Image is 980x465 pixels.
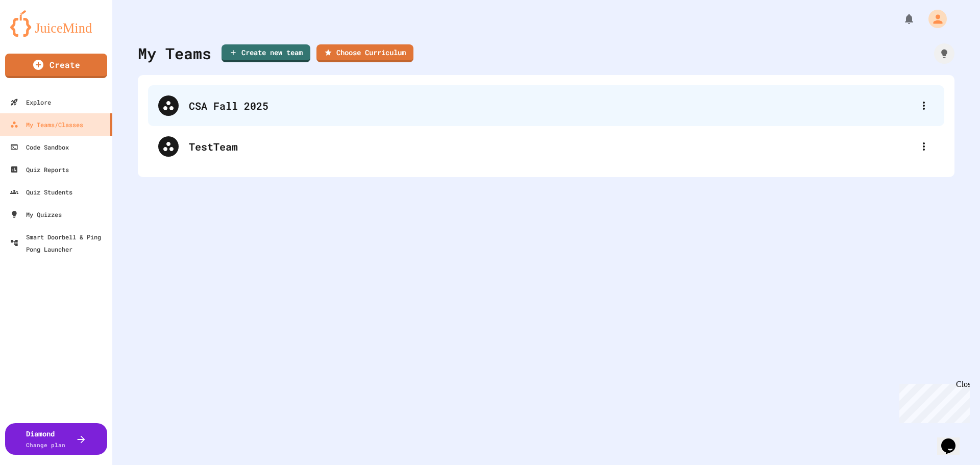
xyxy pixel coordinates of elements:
[10,10,102,37] img: logo-orange.svg
[884,10,918,28] div: My Notifications
[10,96,51,108] div: Explore
[189,98,914,113] div: CSA Fall 2025
[10,163,69,176] div: Quiz Reports
[148,126,944,167] div: TestTeam
[5,54,107,78] a: Create
[189,139,914,154] div: TestTeam
[26,441,65,449] span: Change plan
[148,85,944,126] div: CSA Fall 2025
[918,7,949,31] div: My Account
[10,118,83,131] div: My Teams/Classes
[222,44,310,62] a: Create new team
[934,43,954,64] div: How it works
[10,231,108,255] div: Smart Doorbell & Ping Pong Launcher
[316,44,413,62] a: Choose Curriculum
[895,380,970,423] iframe: chat widget
[4,4,70,65] div: Chat with us now!Close
[5,423,107,455] button: DiamondChange plan
[10,141,69,153] div: Code Sandbox
[937,424,970,455] iframe: chat widget
[10,186,72,198] div: Quiz Students
[10,208,62,221] div: My Quizzes
[26,428,65,450] div: Diamond
[138,42,211,65] div: My Teams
